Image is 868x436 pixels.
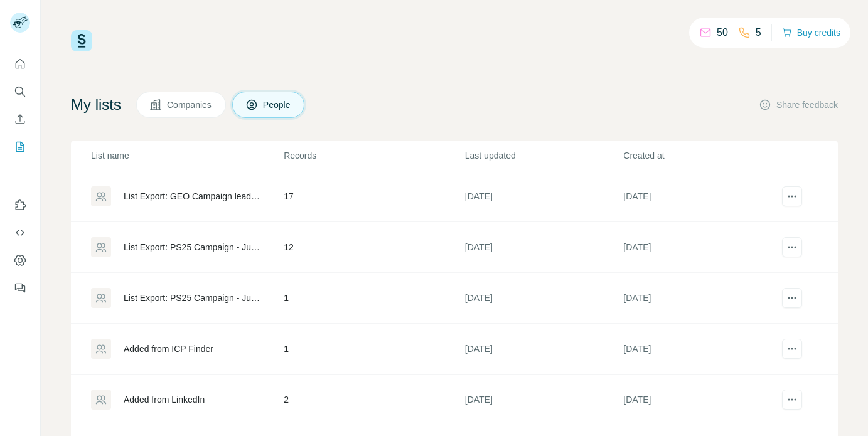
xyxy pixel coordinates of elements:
td: [DATE] [464,375,623,425]
td: 1 [283,324,464,375]
td: [DATE] [623,324,781,375]
button: actions [782,390,802,410]
button: actions [782,288,802,308]
td: [DATE] [623,171,781,222]
td: [DATE] [464,222,623,273]
button: Use Surfe API [10,221,30,244]
td: [DATE] [464,324,623,375]
div: List Export: GEO Campaign leads - [DATE] 10:47 [124,190,262,203]
span: People [263,98,292,111]
td: 2 [283,375,464,425]
td: [DATE] [623,273,781,324]
p: 5 [756,25,761,40]
td: [DATE] [464,273,623,324]
div: List Export: PS25 Campaign - June - [DATE] 14:44 [124,241,262,253]
button: Enrich CSV [10,108,30,130]
td: 17 [283,171,464,222]
span: Companies [167,98,213,111]
button: Quick start [10,53,30,75]
button: actions [782,186,802,206]
button: actions [782,339,802,359]
button: Share feedback [759,98,838,111]
div: List Export: PS25 Campaign - June - [DATE] 10:56 [124,292,262,304]
p: 50 [717,25,728,40]
p: Last updated [465,149,623,162]
td: 1 [283,273,464,324]
p: Created at [623,149,781,162]
td: 12 [283,222,464,273]
td: [DATE] [464,171,623,222]
div: Added from ICP Finder [124,343,213,355]
button: Search [10,80,30,103]
button: actions [782,237,802,257]
button: Buy credits [782,24,840,41]
button: Feedback [10,277,30,299]
p: Records [284,149,464,162]
button: Use Surfe on LinkedIn [10,194,30,216]
button: My lists [10,136,30,158]
h4: My lists [71,95,121,115]
p: List name [91,149,282,162]
td: [DATE] [623,375,781,425]
img: Surfe Logo [71,30,92,51]
div: Added from LinkedIn [124,393,205,406]
td: [DATE] [623,222,781,273]
button: Dashboard [10,249,30,272]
